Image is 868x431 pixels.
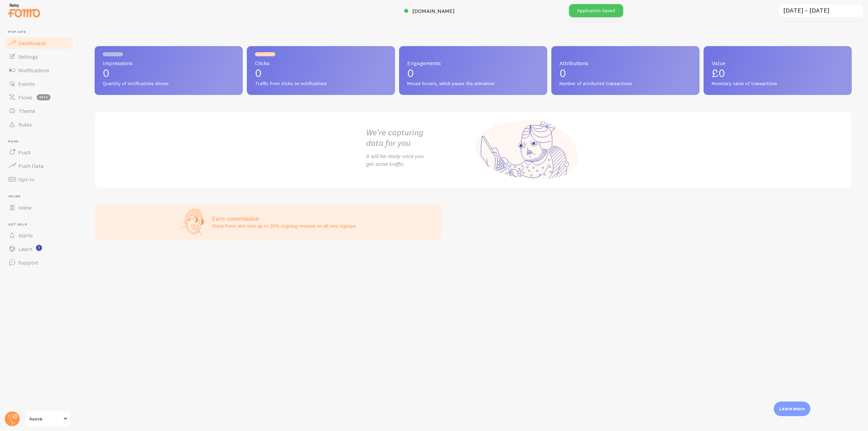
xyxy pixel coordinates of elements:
[255,60,387,66] span: Clicks
[8,139,74,144] span: Push
[18,94,33,101] span: Flows
[36,245,42,251] svg: <p>Watch New Feature Tutorials!</p>
[18,232,33,239] span: Alerts
[255,81,387,87] span: Traffic from clicks on notifications
[18,246,32,252] span: Learn
[18,149,31,156] span: Push
[8,30,74,34] span: Pop-ups
[4,145,74,159] a: Push
[24,411,70,427] a: Auove
[18,80,35,87] span: Events
[407,68,539,79] p: 0
[712,66,725,80] span: £0
[559,68,691,79] p: 0
[4,159,74,173] a: Push Data
[407,60,539,66] span: Engagements
[212,222,356,229] p: Share Fomo and earn up to 25% ongoing revenue on all new signups
[4,173,74,186] a: Opt-In
[712,81,844,87] span: Monetary value of transactions
[18,162,44,169] span: Push Data
[4,242,74,256] a: Learn
[4,256,74,269] a: Support
[18,53,38,60] span: Settings
[4,118,74,131] a: Rules
[18,204,32,211] span: Inline
[18,121,32,128] span: Rules
[4,63,74,77] a: Notifications
[212,215,356,222] h3: Earn commission
[559,81,691,87] span: Number of attributed transactions
[779,406,805,412] p: Learn more
[103,68,235,79] p: 0
[18,176,34,183] span: Opt-In
[366,152,473,168] p: It will be ready once you get some traffic
[103,60,235,66] span: Impressions
[4,91,74,104] a: Flows beta
[366,127,473,148] h2: We're capturing data for you
[18,67,49,74] span: Notifications
[4,50,74,63] a: Settings
[569,4,623,17] div: Application Saved
[18,107,35,114] span: Theme
[29,415,61,423] span: Auove
[407,81,539,87] span: Mouse hovers, which pause the animation
[774,401,810,416] div: Learn more
[255,68,387,79] p: 0
[4,201,74,214] a: Inline
[103,81,235,87] span: Quantity of notifications shown
[18,40,45,46] span: Dashboard
[37,94,51,100] span: beta
[8,222,74,227] span: Get Help
[559,60,691,66] span: Attributions
[18,259,38,266] span: Support
[4,77,74,91] a: Events
[712,60,844,66] span: Value
[4,36,74,50] a: Dashboard
[4,104,74,118] a: Theme
[8,194,74,199] span: Inline
[7,2,41,19] img: fomo-relay-logo-orange.svg
[4,229,74,242] a: Alerts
